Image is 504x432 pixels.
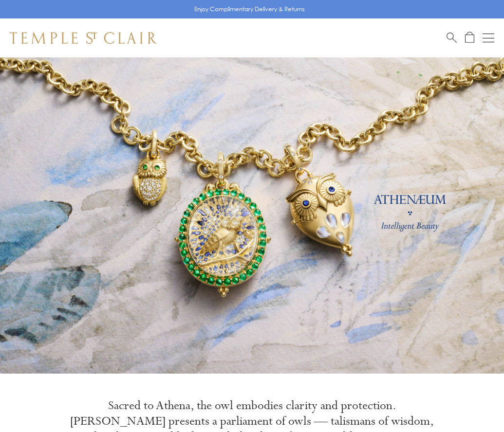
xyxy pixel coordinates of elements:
a: Open Shopping Bag [465,32,474,44]
img: Temple St. Clair [10,32,157,44]
a: Search [447,32,457,44]
p: Enjoy Complimentary Delivery & Returns [194,4,305,14]
button: Open navigation [483,32,494,44]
